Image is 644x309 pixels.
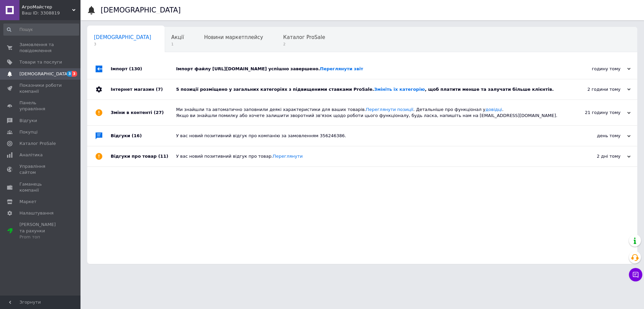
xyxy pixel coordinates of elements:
span: Каталог ProSale [19,141,56,147]
button: Чат з покупцем [629,268,642,281]
span: 2 [283,42,325,47]
span: 3 [67,71,72,77]
div: 5 позиції розміщено у загальних категоріях з підвищеними ставками ProSale. , щоб платити менше та... [176,86,563,92]
span: Каталог ProSale [283,34,325,40]
span: [DEMOGRAPHIC_DATA] [19,71,69,77]
a: Переглянути звіт [320,66,363,71]
span: Маркет [19,199,37,205]
div: Імпорт [111,59,176,79]
div: 2 години тому [563,86,631,92]
span: (7) [156,87,163,92]
div: Відгуки [111,126,176,146]
span: Налаштування [19,210,54,216]
div: Відгуки про товар [111,146,176,166]
div: день тому [563,133,631,139]
span: Новини маркетплейсу [204,34,263,40]
a: Переглянути [273,154,303,159]
span: Відгуки [19,118,37,124]
a: Змініть їх категорію [374,87,425,92]
span: 3 [72,71,77,77]
div: 2 дні тому [563,153,631,159]
span: Акції [171,34,184,40]
span: Показники роботи компанії [19,82,62,94]
div: Імпорт файлу [URL][DOMAIN_NAME] успішно завершено. [176,66,563,72]
div: У вас новий позитивний відгук про компанію за замовленням 356246386. [176,133,563,139]
span: (16) [132,133,142,138]
div: Ми знайшли та автоматично заповнили деякі характеристики для ваших товарів. . Детальніше про функ... [176,107,563,119]
div: Зміни в контенті [111,100,176,125]
div: 21 годину тому [563,110,631,116]
span: (130) [129,66,142,71]
span: Аналітика [19,152,43,158]
span: Покупці [19,129,38,135]
div: У вас новий позитивний відгук про товар. [176,153,563,159]
span: 3 [94,42,151,47]
div: Prom топ [19,234,62,240]
span: [PERSON_NAME] та рахунки [19,222,62,240]
span: Замовлення та повідомлення [19,42,62,54]
span: 1 [171,42,184,47]
span: (27) [154,110,164,115]
div: Ваш ID: 3308819 [22,10,80,16]
span: Гаманець компанії [19,181,62,193]
a: Переглянути позиції [366,107,413,112]
span: Управління сайтом [19,163,62,176]
span: (11) [158,154,168,159]
span: [DEMOGRAPHIC_DATA] [94,34,151,40]
span: Товари та послуги [19,59,62,65]
a: довідці [485,107,502,112]
span: Панель управління [19,100,62,112]
input: Пошук [3,24,79,36]
h1: [DEMOGRAPHIC_DATA] [101,6,181,14]
span: АгроМайстер [22,4,72,10]
div: годину тому [563,66,631,72]
div: Інтернет магазин [111,79,176,100]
